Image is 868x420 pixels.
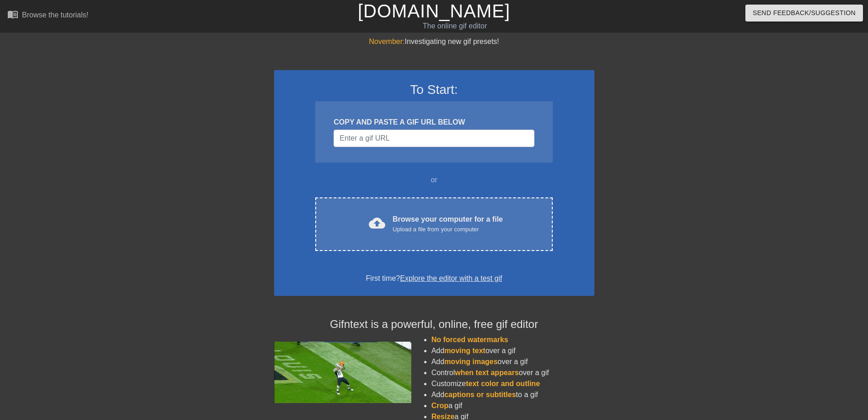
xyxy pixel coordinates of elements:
span: moving images [444,358,497,365]
div: COPY AND PASTE A GIF URL BELOW [334,117,534,128]
span: No forced watermarks [431,336,508,344]
button: Send Feedback/Suggestion [745,5,863,22]
li: Control over a gif [431,367,594,378]
div: Investigating new gif presets! [274,36,594,47]
h4: Gifntext is a powerful, online, free gif editor [274,318,594,331]
li: a gif [431,400,594,411]
a: [DOMAIN_NAME] [358,1,510,21]
img: football_small.gif [274,342,411,403]
div: Upload a file from your computer [393,225,503,234]
span: text color and outline [466,380,540,387]
input: Username [334,130,534,147]
span: Crop [431,402,448,409]
span: Send Feedback/Suggestion [753,7,856,19]
span: menu_book [7,9,18,20]
a: Explore the editor with a test gif [400,274,502,282]
div: The online gif editor [294,21,615,32]
h3: To Start: [286,82,582,98]
li: Add over a gif [431,345,594,356]
li: Customize [431,378,594,389]
div: Browse your computer for a file [393,214,503,234]
li: Add to a gif [431,389,594,400]
div: or [298,175,571,185]
span: when text appears [455,369,519,376]
span: cloud_upload [369,215,385,231]
a: Browse the tutorials! [7,9,88,23]
li: Add over a gif [431,356,594,367]
div: Browse the tutorials! [22,11,88,19]
span: moving text [444,347,485,355]
div: First time? [286,273,582,284]
span: November: [369,38,404,45]
span: captions or subtitles [444,391,516,398]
